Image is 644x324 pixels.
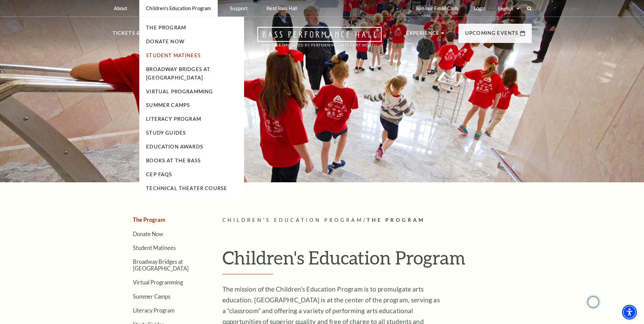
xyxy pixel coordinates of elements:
a: Donate Now [133,231,163,237]
span: The Program [367,217,425,223]
a: Virtual Programming [133,279,183,285]
p: Upcoming Events [465,29,519,41]
a: The Program [133,216,165,223]
p: Experience [406,29,440,41]
a: Broadway Bridges at [GEOGRAPHIC_DATA] [133,258,189,271]
a: Virtual Programming [146,89,213,94]
a: Education Awards [146,144,203,149]
a: Literacy Program [133,307,174,314]
a: Summer Camps [146,102,190,108]
p: Support [230,5,247,11]
a: CEP Faqs [146,171,172,177]
p: About [114,5,127,11]
a: Summer Camps [133,293,170,300]
a: Donate Now [146,39,185,44]
p: Tickets & Events [113,29,163,41]
h1: Children's Education Program [222,247,532,274]
p: Children's Education Program [146,5,211,11]
a: The Program [146,25,186,30]
p: / [222,216,532,225]
div: Accessibility Menu [622,305,637,320]
a: Open this option [233,27,406,53]
a: Student Matinees [133,245,176,251]
a: Books At The Bass [146,158,201,163]
a: Broadway Bridges at [GEOGRAPHIC_DATA] [146,66,210,80]
a: Technical Theater Course [146,185,227,191]
select: Select: [497,5,521,12]
span: Children's Education Program [222,217,363,223]
a: Student Matinees [146,52,201,58]
a: Study Guides [146,130,186,136]
p: Rent Bass Hall [266,5,297,11]
a: Literacy Program [146,116,201,122]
